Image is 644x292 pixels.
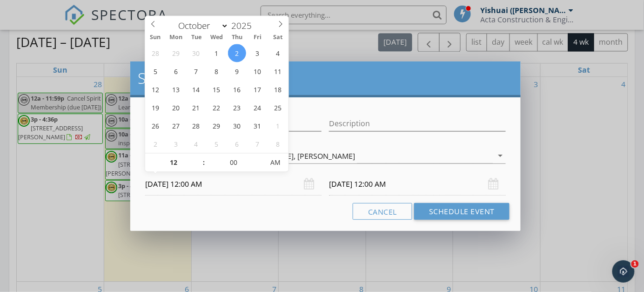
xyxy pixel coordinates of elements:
[248,116,267,135] span: October 31, 2025
[262,153,288,172] span: Click to toggle
[167,135,185,153] span: November 3, 2025
[187,135,205,153] span: November 4, 2025
[269,135,287,153] span: November 8, 2025
[248,62,267,80] span: October 10, 2025
[228,80,246,98] span: October 16, 2025
[269,98,287,116] span: October 25, 2025
[146,80,164,98] span: October 12, 2025
[187,44,205,62] span: September 30, 2025
[269,116,287,135] span: November 1, 2025
[228,135,246,153] span: November 6, 2025
[167,98,185,116] span: October 20, 2025
[208,98,226,116] span: October 22, 2025
[146,116,164,135] span: October 26, 2025
[248,98,267,116] span: October 24, 2025
[167,62,185,80] span: October 6, 2025
[146,98,164,116] span: October 19, 2025
[298,152,356,160] div: [PERSON_NAME]
[228,116,246,135] span: October 30, 2025
[202,153,205,172] span: :
[138,69,513,88] h2: Schedule Event
[167,116,185,135] span: October 27, 2025
[208,135,226,153] span: November 5, 2025
[228,62,246,80] span: October 9, 2025
[495,150,506,161] i: arrow_drop_down
[208,44,226,62] span: October 1, 2025
[146,135,164,153] span: November 2, 2025
[187,116,205,135] span: October 28, 2025
[228,20,259,32] input: Year
[248,34,268,41] span: Fri
[414,203,510,220] button: Schedule Event
[631,260,639,268] span: 1
[166,34,186,41] span: Mon
[187,98,205,116] span: October 21, 2025
[269,62,287,80] span: October 11, 2025
[269,44,287,62] span: October 4, 2025
[269,80,287,98] span: October 18, 2025
[227,34,248,41] span: Thu
[612,260,635,283] iframe: Intercom live chat
[167,44,185,62] span: September 29, 2025
[248,80,267,98] span: October 17, 2025
[329,173,506,196] input: Select date
[207,34,227,41] span: Wed
[208,80,226,98] span: October 15, 2025
[208,116,226,135] span: October 29, 2025
[228,44,246,62] span: October 2, 2025
[228,98,246,116] span: October 23, 2025
[146,44,164,62] span: September 28, 2025
[353,203,412,220] button: Cancel
[145,34,166,41] span: Sun
[248,135,267,153] span: November 7, 2025
[145,173,322,196] input: Select date
[146,62,164,80] span: October 5, 2025
[187,80,205,98] span: October 14, 2025
[208,62,226,80] span: October 8, 2025
[186,34,207,41] span: Tue
[248,44,267,62] span: October 3, 2025
[268,34,288,41] span: Sat
[187,62,205,80] span: October 7, 2025
[167,80,185,98] span: October 13, 2025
